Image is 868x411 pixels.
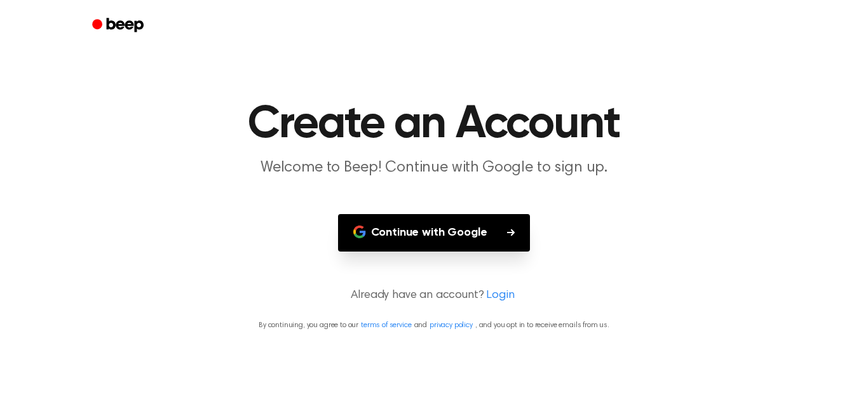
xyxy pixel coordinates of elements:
[15,287,853,304] p: Already have an account?
[338,214,531,252] button: Continue with Google
[486,287,514,304] a: Login
[15,320,853,331] p: By continuing, you agree to our and , and you opt in to receive emails from us.
[83,13,155,38] a: Beep
[361,321,411,329] a: terms of service
[109,102,759,147] h1: Create an Account
[430,321,473,329] a: privacy policy
[190,158,678,179] p: Welcome to Beep! Continue with Google to sign up.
